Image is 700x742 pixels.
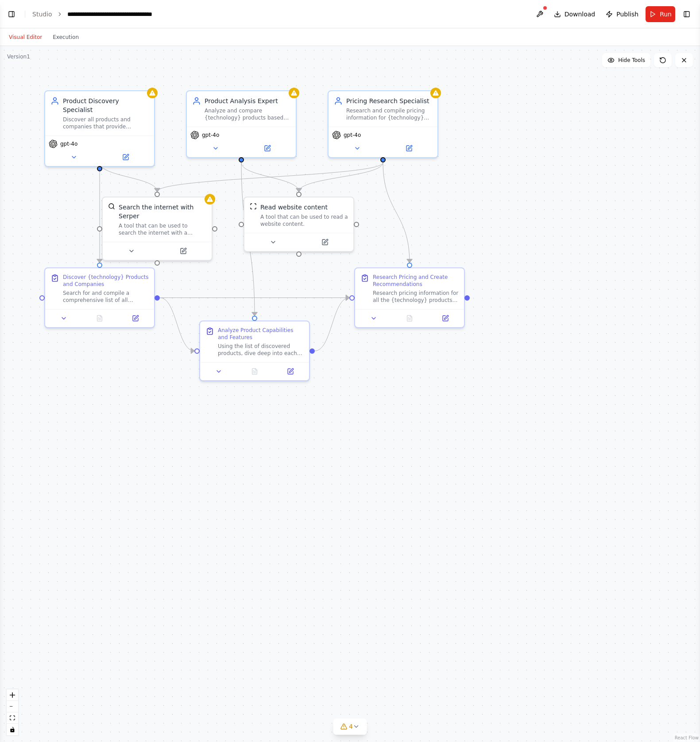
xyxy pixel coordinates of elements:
[218,327,304,341] div: Analyze Product Capabilities and Features
[5,8,18,20] button: Show left sidebar
[618,57,645,64] span: Hide Tools
[32,10,167,19] nav: breadcrumb
[108,203,115,210] img: SerperDevTool
[260,213,348,228] div: A tool that can be used to read a website content.
[199,321,310,381] div: Analyze Product Capabilities and FeaturesUsing the list of discovered products, dive deep into ea...
[119,222,206,236] div: A tool that can be used to search the internet with a search_query. Supports different search typ...
[300,237,350,247] button: Open in side panel
[95,162,104,263] g: Edge from f3afd6d4-c380-4bea-9a73-52f92ccffb97 to 503256bf-9f8f-4692-bf82-4d620d56d55d
[550,6,599,22] button: Download
[47,32,84,43] button: Execution
[95,162,162,192] g: Edge from f3afd6d4-c380-4bea-9a73-52f92ccffb97 to cc98cd0a-8621-4f78-aabb-ba0a588011b1
[333,719,367,735] button: 4
[63,290,149,304] div: Search for and compile a comprehensive list of all products that provide {technology} solutions. ...
[660,10,672,19] span: Run
[349,722,353,731] span: 4
[186,90,297,158] div: Product Analysis ExpertAnalyze and compare {technology} products based on their capabilities, fea...
[63,274,149,288] div: Discover {technology} Products and Companies
[315,294,349,356] g: Edge from ea6e635a-fcd5-4637-a03a-d2d99bdf6f19 to a27e01ad-8db3-448a-a269-780803d22ba5
[4,32,47,43] button: Visual Editor
[373,274,459,288] div: Research Pricing and Create Recommendations
[158,246,208,256] button: Open in side panel
[344,131,361,139] span: gpt-4o
[237,162,259,316] g: Edge from 239adde3-66e9-4e38-a42a-2815e3aa8fd9 to ea6e635a-fcd5-4637-a03a-d2d99bdf6f19
[236,366,274,377] button: No output available
[205,107,290,121] div: Analyze and compare {technology} products based on their capabilities, features, and technical sp...
[32,11,52,18] a: Studio
[675,735,699,740] a: React Flow attribution
[346,107,432,121] div: Research and compile pricing information for {technology} products, identify pricing models, and ...
[60,140,77,147] span: gpt-4o
[218,343,304,357] div: Using the list of discovered products, dive deep into each product's website and documentation to...
[328,90,438,158] div: Pricing Research SpecialistResearch and compile pricing information for {technology} products, id...
[294,162,387,192] g: Edge from 2dff0501-8c50-43fb-b967-f15a05815c07 to d31b0452-d7a8-4320-a628-6b5e603db4e2
[7,689,18,735] div: React Flow controls
[7,689,18,701] button: zoom in
[373,290,459,304] div: Research pricing information for all the {technology} products identified, including subscription...
[205,97,290,105] div: Product Analysis Expert
[153,162,387,192] g: Edge from 2dff0501-8c50-43fb-b967-f15a05815c07 to cc98cd0a-8621-4f78-aabb-ba0a588011b1
[616,10,638,19] span: Publish
[119,203,206,220] div: Search the internet with Serper
[250,203,257,210] img: ScrapeWebsiteTool
[44,90,155,167] div: Product Discovery SpecialistDiscover all products and companies that provide {technology} solutio...
[646,6,675,22] button: Run
[565,10,596,19] span: Download
[7,724,18,735] button: toggle interactivity
[160,294,194,356] g: Edge from 503256bf-9f8f-4692-bf82-4d620d56d55d to ea6e635a-fcd5-4637-a03a-d2d99bdf6f19
[681,8,693,20] button: Show right sidebar
[379,162,414,263] g: Edge from 2dff0501-8c50-43fb-b967-f15a05815c07 to a27e01ad-8db3-448a-a269-780803d22ba5
[7,701,18,712] button: zoom out
[102,197,213,261] div: SerperDevToolSearch the internet with SerperA tool that can be used to search the internet with a...
[384,143,434,154] button: Open in side panel
[430,313,460,324] button: Open in side panel
[354,267,465,328] div: Research Pricing and Create RecommendationsResearch pricing information for all the {technology} ...
[81,313,119,324] button: No output available
[242,143,292,154] button: Open in side panel
[7,53,30,60] div: Version 1
[63,116,149,130] div: Discover all products and companies that provide {technology} solutions, creating a comprehensive...
[260,203,328,212] div: Read website content
[7,712,18,724] button: fit view
[244,197,354,252] div: ScrapeWebsiteToolRead website contentA tool that can be used to read a website content.
[63,97,149,114] div: Product Discovery Specialist
[602,6,642,22] button: Publish
[202,131,219,139] span: gpt-4o
[120,313,151,324] button: Open in side panel
[391,313,429,324] button: No output available
[44,267,155,328] div: Discover {technology} Products and CompaniesSearch for and compile a comprehensive list of all pr...
[275,366,306,377] button: Open in side panel
[160,294,349,302] g: Edge from 503256bf-9f8f-4692-bf82-4d620d56d55d to a27e01ad-8db3-448a-a269-780803d22ba5
[346,97,432,105] div: Pricing Research Specialist
[602,53,650,67] button: Hide Tools
[101,152,151,162] button: Open in side panel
